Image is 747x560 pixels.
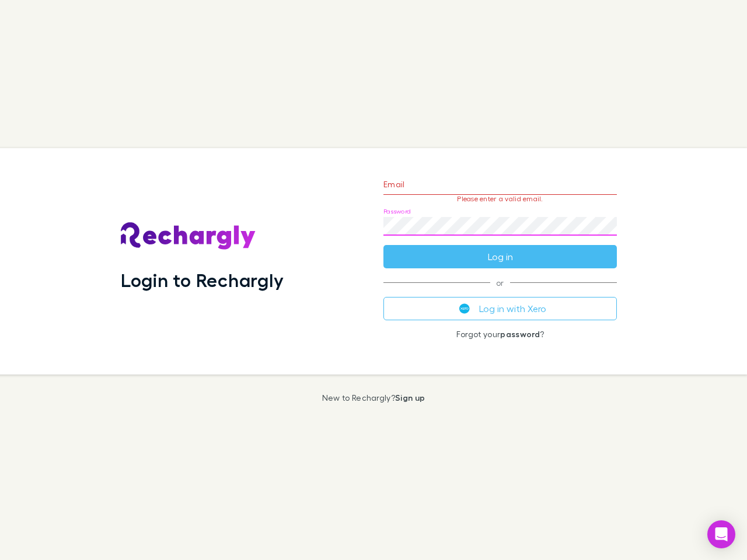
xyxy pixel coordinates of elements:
[707,520,735,548] div: Open Intercom Messenger
[383,195,617,203] p: Please enter a valid email.
[383,297,617,320] button: Log in with Xero
[121,269,284,291] h1: Login to Rechargly
[383,207,411,216] label: Password
[121,222,256,250] img: Rechargly's Logo
[322,393,425,402] p: New to Rechargly?
[459,303,470,314] img: Xero's logo
[500,329,540,339] a: password
[395,393,425,402] a: Sign up
[383,282,617,283] span: or
[383,330,617,339] p: Forgot your ?
[383,245,617,268] button: Log in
